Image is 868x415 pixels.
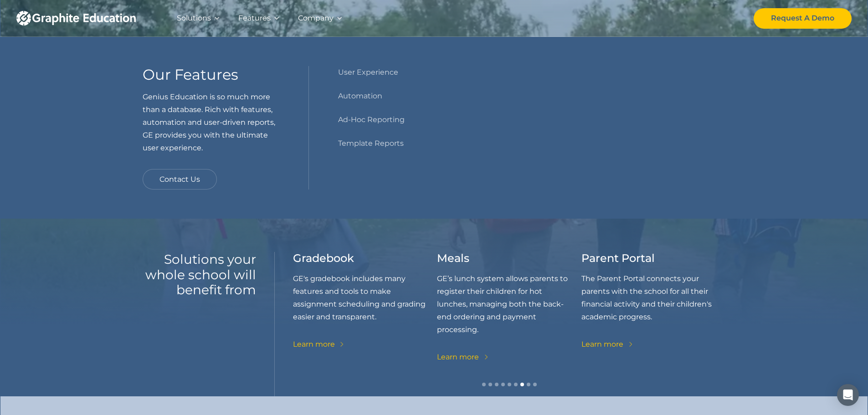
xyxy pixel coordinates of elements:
[177,12,211,25] div: Solutions
[143,252,256,298] h2: Solutions your whole school will benefit from
[293,338,335,351] div: Learn more
[501,383,505,386] div: Show slide 4 of 9
[338,137,404,150] a: Template Reports
[771,12,834,25] div: Request A Demo
[159,173,200,186] div: Contact Us
[298,12,334,25] div: Company
[488,383,492,386] div: Show slide 2 of 9
[143,169,217,190] a: Contact Us
[338,113,405,126] a: Ad-Hoc Reporting
[837,384,859,406] div: Open Intercom Messenger
[293,252,437,364] div: 7 of 9
[581,252,726,364] div: 9 of 9
[437,272,581,336] p: GE’s lunch system allows parents to register their children for hot lunches, managing both the ba...
[293,252,726,396] div: carousel
[495,383,498,386] div: Show slide 3 of 9
[533,383,537,386] div: Show slide 9 of 9
[514,383,518,386] div: Show slide 6 of 9
[437,252,581,364] div: 8 of 9
[527,383,530,386] div: Show slide 8 of 9
[754,8,852,29] a: Request A Demo
[143,66,238,83] h3: Our Features
[520,383,524,386] div: Show slide 7 of 9
[338,90,382,102] a: Automation
[238,12,271,25] div: Features
[293,252,354,265] h3: Gradebook
[437,252,469,265] h3: Meals
[581,272,726,323] p: The Parent Portal connects your parents with the school for all their financial activity and thei...
[581,252,655,265] h3: Parent Portal
[581,338,623,351] div: Learn more
[293,338,346,351] a: Learn more
[293,272,437,323] p: GE's gradebook includes many features and tools to make assignment scheduling and grading easier ...
[338,66,398,79] a: User Experience
[143,91,280,154] p: Genius Education is so much more than a database. Rich with features, automation and user-driven ...
[482,383,486,386] div: Show slide 1 of 9
[437,351,479,364] div: Learn more
[508,383,511,386] div: Show slide 5 of 9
